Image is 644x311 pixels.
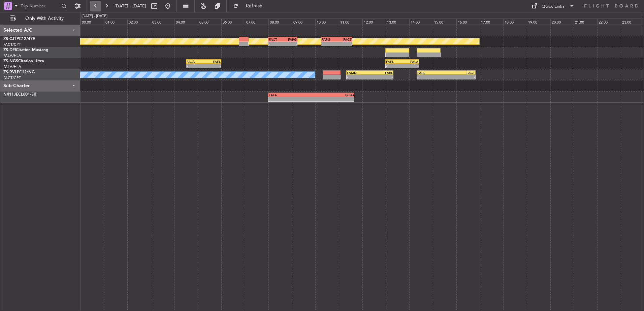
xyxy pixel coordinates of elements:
div: FALA [187,60,204,64]
div: FACT [446,71,475,75]
div: 00:00 [80,19,104,25]
span: N411JE [3,93,18,97]
div: - [203,64,221,68]
div: - [187,64,204,68]
span: ZS-CJT [3,37,17,41]
div: 04:00 [174,19,198,25]
div: [DATE] - [DATE] [82,13,107,19]
div: 05:00 [198,19,222,25]
div: 09:00 [292,19,316,25]
div: 03:00 [151,19,174,25]
div: FCBB [311,93,354,97]
span: Only With Activity [18,16,71,21]
div: FAPG [283,37,297,41]
div: FALA [269,93,311,97]
div: - [269,97,311,101]
div: 06:00 [221,19,245,25]
div: FAEL [386,60,402,64]
div: 15:00 [433,19,456,25]
span: ZS-DFI [3,48,16,52]
div: FALA [402,60,418,64]
div: 22:00 [597,19,621,25]
div: Quick Links [542,3,565,10]
div: FAPG [322,37,337,41]
div: - [347,75,370,79]
a: FALA/HLA [3,53,21,58]
span: ZS-RVL [3,70,17,74]
div: FACT [336,37,352,41]
div: 01:00 [104,19,128,25]
a: ZS-DFICitation Mustang [3,48,49,52]
div: - [322,42,337,46]
div: - [311,97,354,101]
div: 13:00 [386,19,409,25]
div: 16:00 [456,19,480,25]
button: Refresh [230,1,270,11]
button: Only With Activity [7,13,73,24]
a: FACT/CPT [3,75,21,80]
div: FAMN [347,71,370,75]
div: 17:00 [480,19,503,25]
div: 08:00 [268,19,292,25]
div: FABL [370,71,393,75]
div: FACT [269,37,283,41]
button: Quick Links [528,1,578,11]
div: - [370,75,393,79]
span: [DATE] - [DATE] [115,3,146,9]
div: 11:00 [339,19,362,25]
div: - [269,42,283,46]
div: 14:00 [409,19,433,25]
span: Refresh [240,4,268,8]
div: - [336,42,352,46]
div: 10:00 [315,19,339,25]
div: 20:00 [550,19,574,25]
span: ZS-NGS [3,59,18,63]
a: FACT/CPT [3,42,21,47]
div: 02:00 [127,19,151,25]
div: 07:00 [245,19,268,25]
div: - [417,75,446,79]
div: 21:00 [574,19,597,25]
a: N411JECL601-3R [3,93,36,97]
a: ZS-RVLPC12/NG [3,70,35,74]
div: - [283,42,297,46]
div: - [402,64,418,68]
div: - [386,64,402,68]
div: 18:00 [503,19,527,25]
input: Trip Number [21,1,59,11]
div: FABL [417,71,446,75]
a: ZS-CJTPC12/47E [3,37,35,41]
a: FALA/HLA [3,64,21,69]
div: FAEL [203,60,221,64]
a: ZS-NGSCitation Ultra [3,59,44,63]
div: - [446,75,475,79]
div: 12:00 [362,19,386,25]
div: 19:00 [527,19,550,25]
